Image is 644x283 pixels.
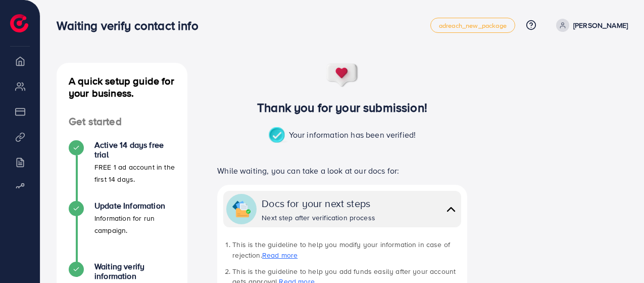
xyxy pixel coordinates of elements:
[232,239,461,260] li: This is the guideline to help you modify your information in case of rejection.
[57,201,187,262] li: Update Information
[262,196,375,211] div: Docs for your next steps
[94,140,175,159] h4: Active 14 days free trial
[269,127,289,144] img: success
[552,19,628,32] a: [PERSON_NAME]
[430,18,515,33] a: adreach_new_package
[94,212,175,236] p: Information for run campaign.
[57,75,187,99] h4: A quick setup guide for your business.
[269,127,416,144] p: Your information has been verified!
[573,19,628,31] p: [PERSON_NAME]
[262,250,298,260] a: Read more
[94,262,175,281] h4: Waiting verify information
[217,165,467,177] p: While waiting, you can take a look at our docs for:
[57,140,187,201] li: Active 14 days free trial
[204,100,481,115] h3: Thank you for your submission!
[326,63,359,88] img: success
[94,201,175,211] h4: Update Information
[94,161,175,185] p: FREE 1 ad account in the first 14 days.
[262,213,375,223] div: Next step after verification process
[232,200,251,218] img: collapse
[444,202,458,217] img: collapse
[439,22,507,29] span: adreach_new_package
[10,14,28,32] img: logo
[57,115,187,128] h4: Get started
[57,18,206,33] h3: Waiting verify contact info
